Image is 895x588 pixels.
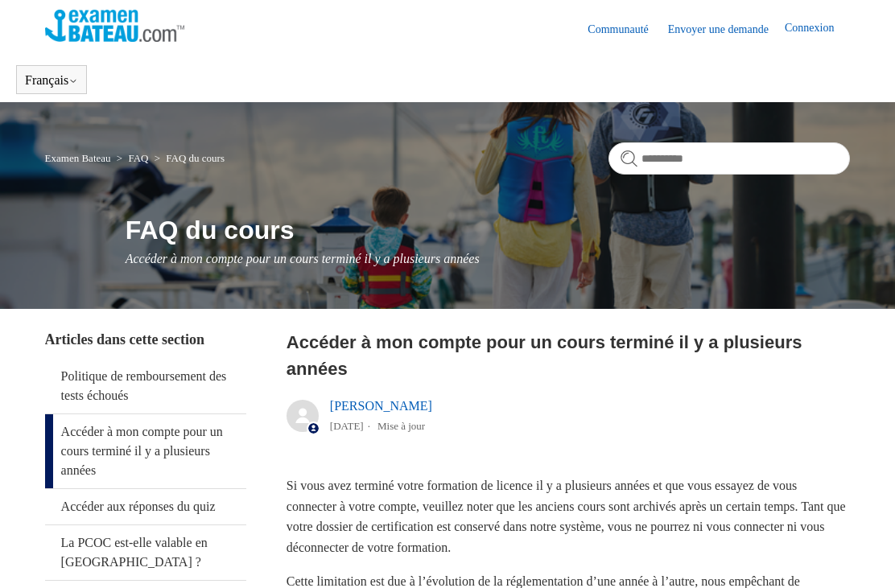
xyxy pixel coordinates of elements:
[377,420,425,432] li: Mise à jour
[166,152,225,164] a: FAQ du cours
[841,534,883,576] div: Live chat
[45,10,184,42] img: Page d’accueil du Centre d’aide Examen Bateau
[588,21,664,38] a: Communauté
[25,73,78,88] button: Français
[668,21,785,38] a: Envoyer une demande
[45,414,246,488] a: Accéder à mon compte pour un cours terminé il y a plusieurs années
[287,329,851,382] h2: Accéder à mon compte pour un cours terminé il y a plusieurs années
[45,489,246,524] a: Accéder aux réponses du quiz
[330,420,364,432] time: 08/05/2025 11:55
[45,152,113,164] li: Examen Bateau
[330,399,432,413] a: [PERSON_NAME]
[608,142,850,175] input: Rechercher
[128,152,148,164] a: FAQ
[45,359,246,413] a: Politique de remboursement des tests échoués
[151,152,225,164] li: FAQ du cours
[113,152,151,164] li: FAQ
[287,475,851,557] p: Si vous avez terminé votre formation de licence il y a plusieurs années et que vous essayez de vo...
[785,19,850,39] a: Connexion
[45,152,111,164] a: Examen Bateau
[45,525,246,580] a: La PCOC est-elle valable en [GEOGRAPHIC_DATA] ?
[126,252,480,265] span: Accéder à mon compte pour un cours terminé il y a plusieurs années
[45,331,204,347] span: Articles dans cette section
[126,211,851,249] h1: FAQ du cours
